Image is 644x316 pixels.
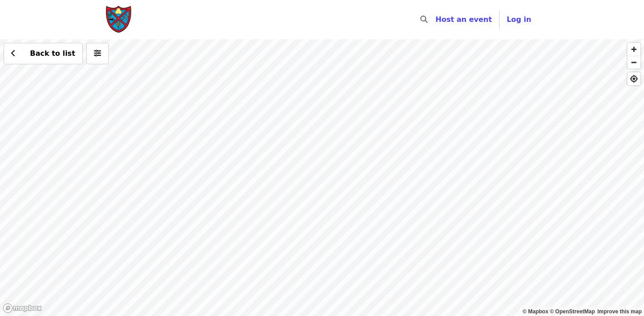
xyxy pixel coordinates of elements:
button: Log in [500,11,538,29]
button: Zoom Out [627,56,640,69]
button: Zoom In [627,43,640,56]
i: chevron-left icon [11,49,16,58]
a: OpenStreetMap [550,308,595,315]
button: Back to list [4,43,83,64]
input: Search [433,9,440,30]
a: Host an event [436,15,492,24]
i: sliders-h icon [94,49,101,58]
a: Mapbox [523,308,549,315]
a: Map feedback [597,308,642,315]
i: search icon [420,15,428,24]
span: Back to list [30,49,75,58]
span: Log in [507,15,531,24]
img: Society of St. Andrew - Home [106,5,132,34]
a: Mapbox logo [3,303,42,313]
button: More filters (0 selected) [86,43,109,64]
button: Find My Location [627,72,640,85]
